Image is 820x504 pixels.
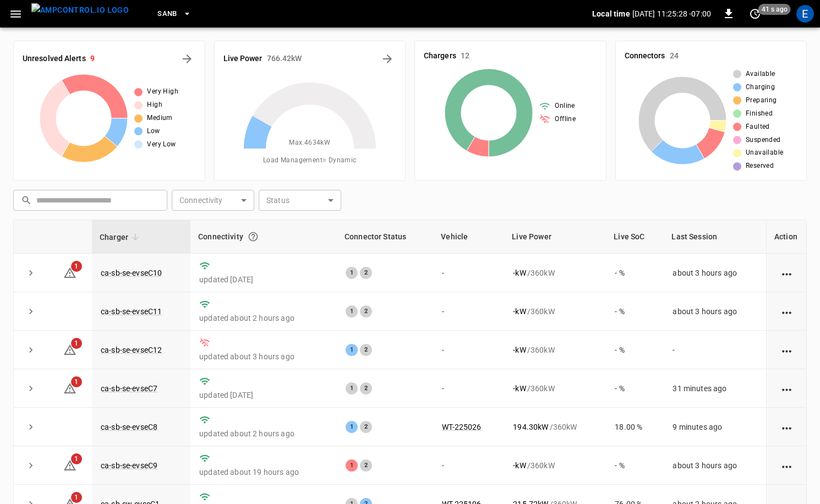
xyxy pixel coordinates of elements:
a: 1 [63,461,76,469]
div: action cell options [780,267,794,278]
td: - [664,331,766,369]
a: ca-sb-se-evseC8 [101,423,157,431]
div: 2 [360,459,372,472]
span: Available [746,69,775,80]
span: Low [147,126,160,137]
h6: 12 [461,50,469,62]
span: Charger [100,231,143,244]
span: Very High [147,86,178,97]
span: Faulted [746,122,770,133]
p: updated about 19 hours ago [199,467,328,478]
th: Action [766,220,806,254]
p: updated about 3 hours ago [199,351,328,362]
div: 2 [360,267,372,279]
td: about 3 hours ago [664,254,766,292]
div: 2 [360,421,372,433]
span: High [147,100,162,111]
button: All Alerts [178,50,196,68]
p: - kW [513,267,526,278]
td: - % [606,446,664,485]
h6: Live Power [223,53,263,65]
th: Live SoC [606,220,664,254]
a: ca-sb-se-evseC9 [101,461,157,470]
div: 1 [346,382,358,395]
span: Very Low [147,139,176,150]
a: 1 [63,345,76,354]
a: ca-sb-se-evseC11 [101,307,162,316]
button: expand row [23,419,39,435]
h6: Unresolved Alerts [23,53,86,65]
div: profile-icon [796,5,814,23]
div: action cell options [780,383,794,394]
div: 1 [346,344,358,356]
span: Charging [746,82,775,93]
div: action cell options [780,460,794,471]
p: updated about 2 hours ago [199,428,328,439]
div: 2 [360,382,372,395]
button: Connection between the charger and our software. [243,227,263,246]
span: Medium [147,113,172,124]
td: about 3 hours ago [664,446,766,485]
button: expand row [23,342,39,358]
div: / 360 kW [513,306,597,317]
a: 1 [63,267,76,276]
td: - % [606,292,664,331]
td: - [433,292,504,331]
span: 1 [71,338,82,349]
td: - % [606,369,664,408]
button: expand row [23,265,39,281]
h6: 766.42 kW [267,53,302,65]
p: updated [DATE] [199,274,328,285]
div: 1 [346,421,358,433]
td: - % [606,331,664,369]
th: Vehicle [433,220,504,254]
div: / 360 kW [513,267,597,278]
span: 1 [71,376,82,387]
th: Live Power [504,220,606,254]
div: action cell options [780,421,794,432]
span: SanB [157,8,177,20]
div: / 360 kW [513,421,597,432]
a: WT-225026 [442,423,481,431]
span: Finished [746,108,773,119]
td: - [433,254,504,292]
span: 1 [71,261,82,272]
div: 2 [360,305,372,317]
p: 194.30 kW [513,421,548,432]
div: 1 [346,459,358,472]
p: - kW [513,306,526,317]
a: ca-sb-se-evseC10 [101,269,162,277]
span: Offline [555,114,576,125]
img: ampcontrol.io logo [31,3,129,17]
span: Reserved [746,161,774,172]
span: 1 [71,492,82,503]
td: 18.00 % [606,408,664,446]
span: Max. 4634 kW [289,138,330,149]
div: 1 [346,305,358,317]
h6: 9 [90,53,95,65]
td: 9 minutes ago [664,408,766,446]
span: Preparing [746,95,777,106]
th: Last Session [664,220,766,254]
p: [DATE] 11:25:28 -07:00 [632,8,711,19]
td: - % [606,254,664,292]
p: updated [DATE] [199,390,328,401]
div: 2 [360,344,372,356]
a: ca-sb-se-evseC7 [101,384,157,393]
div: 1 [346,267,358,279]
button: Energy Overview [379,50,396,68]
td: 31 minutes ago [664,369,766,408]
td: - [433,369,504,408]
p: updated about 2 hours ago [199,313,328,324]
span: Unavailable [746,147,783,158]
td: - [433,331,504,369]
a: 1 [63,384,76,392]
p: - kW [513,460,526,471]
button: SanB [153,3,196,25]
div: Connectivity [198,227,329,246]
p: Local time [592,8,630,19]
span: 41 s ago [758,4,791,15]
span: Online [555,101,575,112]
span: 1 [71,453,82,464]
div: action cell options [780,344,794,355]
